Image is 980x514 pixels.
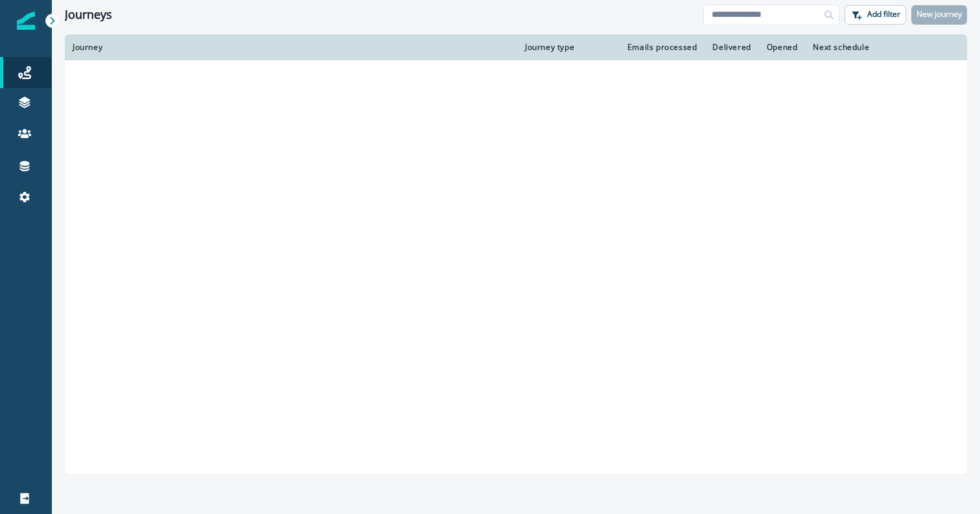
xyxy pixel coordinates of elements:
[525,42,607,53] div: Journey type
[622,42,697,53] div: Emails processed
[712,42,751,53] div: Delivered
[845,5,906,25] button: Add filter
[867,10,900,19] p: Add filter
[916,10,962,19] p: New journey
[813,42,927,53] div: Next schedule
[65,8,112,22] h1: Journeys
[911,5,967,25] button: New journey
[767,42,798,53] div: Opened
[73,42,509,53] div: Journey
[17,12,35,30] img: Inflection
